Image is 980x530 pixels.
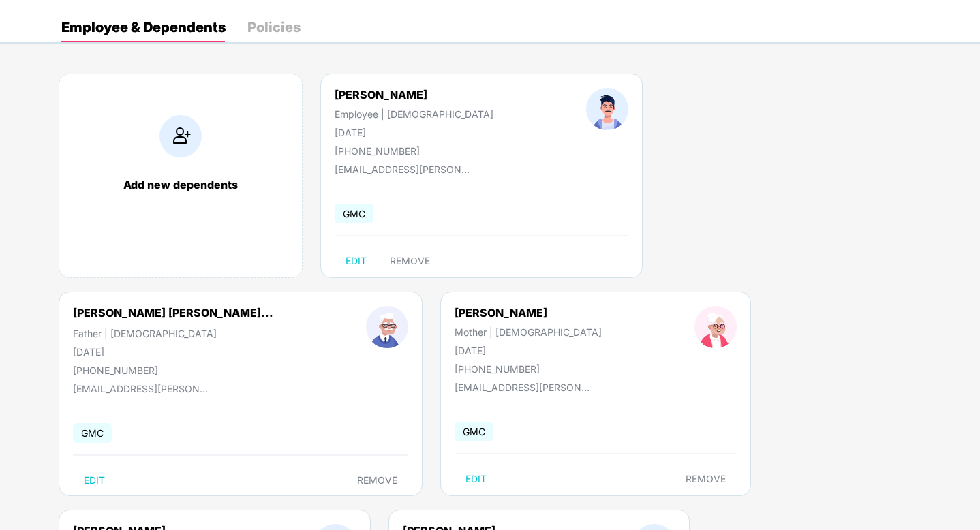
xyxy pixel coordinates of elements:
[61,20,226,34] div: Employee & Dependents
[455,381,591,393] div: [EMAIL_ADDRESS][PERSON_NAME][DOMAIN_NAME]
[335,108,493,120] div: Employee | [DEMOGRAPHIC_DATA]
[455,363,602,375] div: [PHONE_NUMBER]
[73,383,209,394] div: [EMAIL_ADDRESS][PERSON_NAME][DOMAIN_NAME]
[84,475,105,486] span: EDIT
[335,127,493,138] div: [DATE]
[455,306,602,319] div: [PERSON_NAME]
[346,469,408,491] button: REMOVE
[694,306,737,348] img: profileImage
[335,88,493,102] div: [PERSON_NAME]
[586,88,628,130] img: profileImage
[73,328,273,339] div: Father | [DEMOGRAPHIC_DATA]
[686,473,726,484] span: REMOVE
[675,468,737,490] button: REMOVE
[73,306,273,319] div: [PERSON_NAME] [PERSON_NAME]...
[73,346,273,358] div: [DATE]
[455,422,493,441] span: GMC
[390,255,430,266] span: REMOVE
[465,473,487,484] span: EDIT
[335,250,378,272] button: EDIT
[379,250,441,272] button: REMOVE
[346,255,367,266] span: EDIT
[455,468,497,490] button: EDIT
[335,163,471,175] div: [EMAIL_ADDRESS][PERSON_NAME][DOMAIN_NAME]
[455,326,602,338] div: Mother | [DEMOGRAPHIC_DATA]
[73,469,116,491] button: EDIT
[159,115,202,157] img: addIcon
[366,306,408,348] img: profileImage
[73,423,112,443] span: GMC
[73,178,288,191] div: Add new dependents
[357,475,397,486] span: REMOVE
[335,204,373,223] span: GMC
[335,145,493,157] div: [PHONE_NUMBER]
[73,364,273,376] div: [PHONE_NUMBER]
[455,345,602,356] div: [DATE]
[247,20,301,34] div: Policies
